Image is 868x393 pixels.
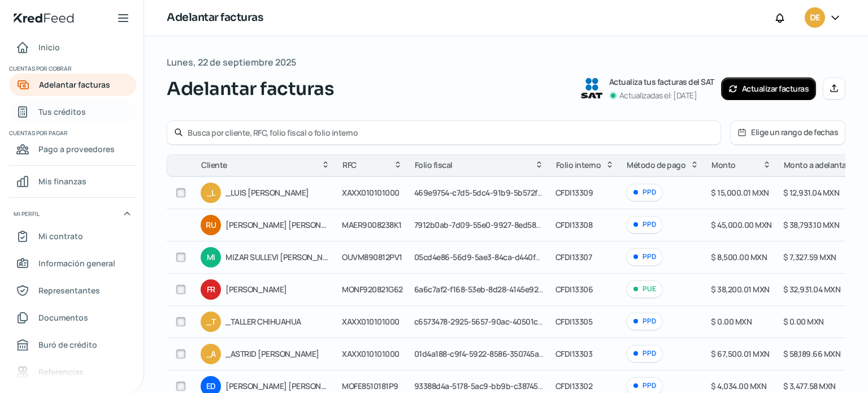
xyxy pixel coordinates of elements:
span: CFDI13309 [555,187,593,198]
div: _T [201,312,221,332]
span: Cuentas por cobrar [9,63,134,74]
span: CFDI13302 [555,381,593,391]
span: _ASTRID [PERSON_NAME] [225,347,331,361]
div: PPD [626,216,663,234]
a: Tus créditos [9,101,136,123]
p: Actualizadas el: [DATE] [619,89,697,102]
span: CFDI13303 [555,348,593,359]
img: SAT logo [581,78,602,98]
span: 469e9754-c7d5-5dc4-91b9-5b572ffcb811 [414,187,559,198]
span: CFDI13305 [555,316,593,327]
span: Folio interno [556,158,601,172]
span: [PERSON_NAME] [PERSON_NAME] [PERSON_NAME] [225,379,331,393]
span: c6573478-2925-5657-90ac-40501cb4401d [414,316,564,327]
div: PUE [626,280,663,298]
h1: Adelantar facturas [167,10,263,26]
span: 7912b0ab-7d09-55e0-9927-8ed5825973d0 [414,219,567,230]
span: _LUIS [PERSON_NAME] [225,186,331,200]
span: Monto [711,158,736,172]
button: Actualizar facturas [721,77,817,100]
div: _L [201,183,221,203]
span: Cliente [201,158,227,172]
span: XAXX010101000 [342,316,400,327]
a: Mi contrato [9,225,136,248]
span: RFC [342,158,357,172]
span: Lunes, 22 de septiembre 2025 [167,54,296,71]
a: Representantes [9,279,136,302]
div: _A [201,344,221,364]
div: FR [201,279,221,300]
span: Tus créditos [38,105,86,119]
span: $ 38,793.10 MXN [783,219,840,230]
span: 01d4a188-c9f4-5922-8586-350745abb6d6 [414,348,563,359]
span: 93388d4a-5178-5ac9-bb9b-c38745f6fe32 [414,381,561,391]
span: Mi perfil [14,209,40,219]
span: Método de pago [627,158,685,172]
span: OUVM890812PV1 [342,252,402,262]
span: _TALLER CHIHUAHUA [225,315,331,329]
span: MIZAR SULLEVI [PERSON_NAME] [225,251,331,264]
span: MAER9008238K1 [342,219,402,230]
span: Monto a adelantar [784,158,849,172]
span: $ 8,500.00 MXN [711,252,767,262]
span: [PERSON_NAME] [225,283,331,296]
span: $ 38,200.01 MXN [711,284,770,295]
a: Referencias [9,361,136,383]
span: Referencias [38,365,84,379]
span: $ 7,327.59 MXN [783,252,836,262]
span: $ 3,477.58 MXN [783,381,836,391]
a: Documentos [9,306,136,329]
span: Folio fiscal [415,158,453,172]
span: MONF920821G62 [342,284,403,295]
a: Adelantar facturas [9,74,136,96]
span: Mis finanzas [38,174,86,188]
a: Buró de crédito [9,334,136,356]
input: Busca por cliente, RFC, folio fiscal o folio interno [188,127,714,138]
span: DE [810,11,819,25]
span: 05cd4e86-56d9-5ae3-84ca-d440f85fbd23 [414,252,565,262]
a: Información general [9,252,136,275]
div: PPD [626,248,663,266]
span: Cuentas por pagar [9,128,134,138]
span: $ 32,931.04 MXN [783,284,841,295]
span: Buró de crédito [38,338,97,352]
button: Elige un rango de fechas [731,121,845,144]
span: $ 12,931.04 MXN [783,187,840,198]
span: $ 58,189.66 MXN [783,348,841,359]
span: Adelantar facturas [167,75,334,102]
div: RU [201,215,221,235]
div: PPD [626,345,663,362]
a: Inicio [9,36,136,59]
span: Inicio [38,40,60,54]
span: 6a6c7af2-f168-53eb-8d28-4145e929dfb8 [414,284,559,295]
p: Actualiza tus facturas del SAT [609,75,714,89]
span: CFDI13308 [555,219,593,230]
span: CFDI13306 [555,284,593,295]
div: PPD [626,184,663,201]
span: XAXX010101000 [342,348,400,359]
span: Representantes [38,283,100,297]
span: Documentos [38,310,88,325]
span: [PERSON_NAME] [PERSON_NAME] [225,218,331,232]
span: $ 4,034.00 MXN [711,381,766,391]
span: $ 0.00 MXN [783,316,824,327]
span: XAXX010101000 [342,187,400,198]
span: MOFE8510181P9 [342,381,398,391]
div: MI [201,247,221,267]
span: CFDI13307 [555,252,592,262]
span: $ 0.00 MXN [711,316,752,327]
div: PPD [626,313,663,330]
span: $ 15,000.01 MXN [711,187,769,198]
span: $ 67,500.01 MXN [711,348,770,359]
a: Pago a proveedores [9,138,136,161]
span: Adelantar facturas [39,77,110,92]
a: Mis finanzas [9,170,136,193]
span: $ 45,000.00 MXN [711,219,772,230]
span: Pago a proveedores [38,142,115,156]
span: Mi contrato [38,229,83,243]
span: Información general [38,256,115,270]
